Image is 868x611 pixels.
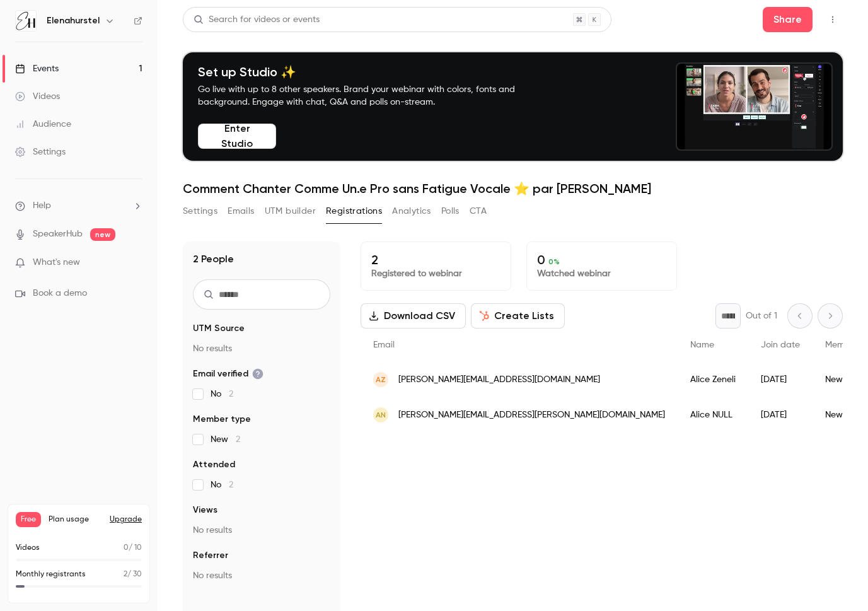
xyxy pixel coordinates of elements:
button: Share [763,7,813,32]
p: / 30 [124,569,142,580]
div: [DATE] [748,362,813,397]
section: facet-groups [193,322,330,582]
h6: Elenahurstel [47,15,100,27]
span: [PERSON_NAME][EMAIL_ADDRESS][DOMAIN_NAME] [398,373,600,387]
span: Attended [193,458,235,471]
p: No results [193,569,330,582]
span: 0 [124,544,129,552]
p: 0 [537,252,666,267]
button: Download CSV [361,303,466,329]
h1: 2 People [193,252,234,267]
span: Plan usage [49,515,102,525]
div: Settings [15,146,66,158]
span: Email [373,340,395,349]
button: Emails [228,201,254,221]
span: UTM Source [193,322,245,335]
span: new [90,228,115,241]
span: Help [33,199,51,212]
span: Views [193,504,217,516]
p: Videos [16,542,40,554]
span: 2 [229,480,233,489]
p: Out of 1 [746,310,777,322]
h4: Set up Studio ✨ [198,64,545,79]
span: 2 [236,435,240,444]
span: Book a demo [33,287,87,300]
p: Go live with up to 8 other speakers. Brand your webinar with colors, fonts and background. Engage... [198,83,545,108]
span: [PERSON_NAME][EMAIL_ADDRESS][PERSON_NAME][DOMAIN_NAME] [398,409,665,422]
p: / 10 [124,542,142,554]
p: Monthly registrants [16,569,86,580]
span: AZ [376,374,386,385]
button: Create Lists [471,303,565,329]
div: Videos [15,90,60,103]
span: Referrer [193,549,228,562]
span: Name [690,340,714,349]
p: Watched webinar [537,267,666,280]
p: 2 [371,252,501,267]
button: CTA [470,201,487,221]
span: Join date [761,340,800,349]
div: Alice NULL [678,397,748,433]
span: 0 % [548,257,560,266]
span: Free [16,512,41,527]
span: Email verified [193,368,263,380]
button: Polls [441,201,460,221]
p: No results [193,342,330,355]
div: Audience [15,118,71,131]
button: Analytics [392,201,431,221]
h1: Comment Chanter Comme Un.e Pro sans Fatigue Vocale ⭐️ par [PERSON_NAME] [183,181,843,196]
span: No [211,388,233,400]
span: AN [376,409,386,421]
a: SpeakerHub [33,228,83,241]
div: Search for videos or events [194,13,320,26]
p: Registered to webinar [371,267,501,280]
button: Registrations [326,201,382,221]
div: Alice Zeneli [678,362,748,397]
button: Settings [183,201,217,221]
button: Enter Studio [198,124,276,149]
span: What's new [33,256,80,269]
button: UTM builder [265,201,316,221]
div: Events [15,62,59,75]
button: Upgrade [110,515,142,525]
span: Member type [193,413,251,426]
img: Elenahurstel [16,11,36,31]
span: New [211,433,240,446]
li: help-dropdown-opener [15,199,142,212]
span: No [211,479,233,491]
div: [DATE] [748,397,813,433]
span: 2 [229,390,233,399]
p: No results [193,524,330,537]
span: 2 [124,571,127,578]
